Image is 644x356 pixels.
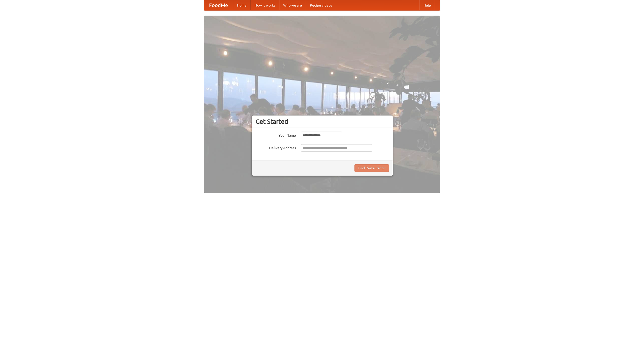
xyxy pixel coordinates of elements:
a: How it works [251,0,279,10]
label: Your Name [256,132,296,138]
h3: Get Started [256,118,389,125]
a: Recipe videos [306,0,336,10]
a: Help [419,0,435,10]
label: Delivery Address [256,144,296,150]
a: Who we are [279,0,306,10]
a: FoodMe [204,0,233,10]
a: Home [233,0,251,10]
button: Find Restaurants! [354,164,389,172]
